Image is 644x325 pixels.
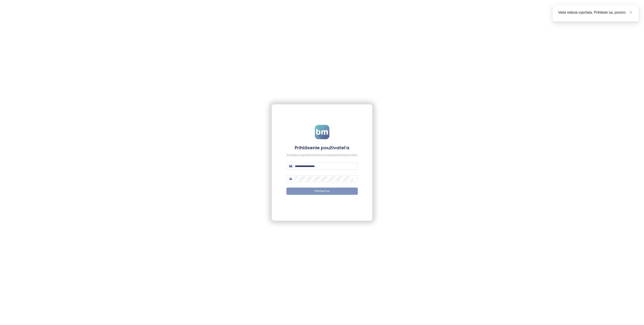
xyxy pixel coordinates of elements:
img: logo [315,125,329,139]
button: Prihlásiť sa [286,188,358,195]
span: mail [289,165,292,168]
span: lock [289,177,292,180]
div: Vaša relácia vypršala. Prihláste sa, prosím. [558,10,633,15]
h4: Prihlásenie používateľa [286,145,358,151]
span: close [629,11,632,14]
span: Prihlásiť sa [315,189,329,193]
div: Zadajte svoje prihlasovacie údaje pre prístup k účtu. [286,153,358,157]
